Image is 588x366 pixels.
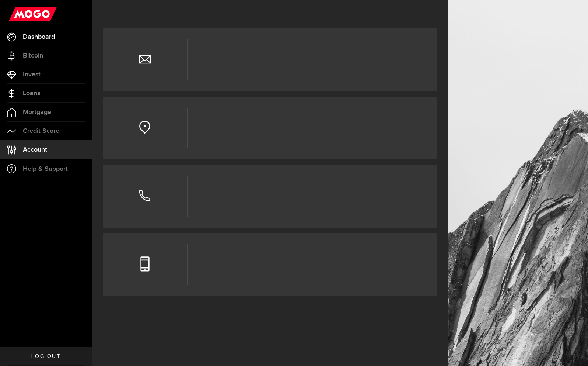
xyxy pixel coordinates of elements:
[23,146,47,153] span: Account
[23,109,51,115] span: Mortgage
[23,90,40,97] span: Loans
[23,166,68,172] span: Help & Support
[23,128,59,134] span: Credit Score
[23,52,43,59] span: Bitcoin
[31,354,60,359] span: Log out
[23,34,55,40] span: Dashboard
[23,71,41,78] span: Invest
